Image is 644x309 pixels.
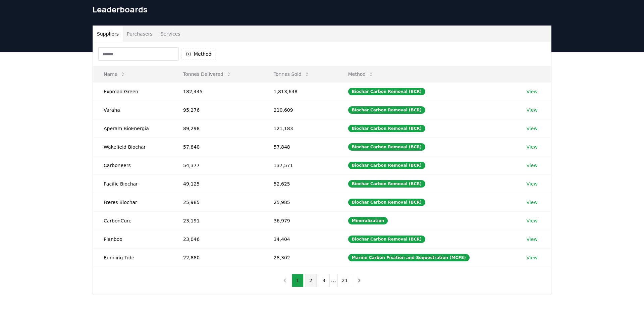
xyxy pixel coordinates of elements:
[348,217,388,224] div: Mineralization
[348,125,425,132] div: Biochar Carbon Removal (BCR)
[93,230,172,248] td: Planboo
[93,119,172,138] td: Aperam BioEnergia
[93,248,172,267] td: Running Tide
[527,181,538,187] a: View
[172,248,263,267] td: 22,880
[348,180,425,188] div: Biochar Carbon Removal (BCR)
[263,211,337,230] td: 36,979
[263,138,337,156] td: 57,848
[172,119,263,138] td: 89,298
[172,174,263,193] td: 49,125
[93,156,172,174] td: Carboneers
[93,101,172,119] td: Varaha
[93,26,123,42] button: Suppliers
[354,274,365,287] button: next page
[337,274,352,287] button: 21
[93,174,172,193] td: Pacific Biochar
[98,67,131,81] button: Name
[181,49,216,59] button: Method
[157,26,184,42] button: Services
[527,88,538,95] a: View
[172,138,263,156] td: 57,840
[172,101,263,119] td: 95,276
[305,274,317,287] button: 2
[527,254,538,261] a: View
[172,156,263,174] td: 54,377
[348,236,425,243] div: Biochar Carbon Removal (BCR)
[172,230,263,248] td: 23,046
[343,67,379,81] button: Method
[93,4,551,15] h1: Leaderboards
[527,236,538,243] a: View
[331,276,336,285] li: ...
[172,193,263,211] td: 25,985
[263,156,337,174] td: 137,571
[93,138,172,156] td: Wakefield Biochar
[268,67,315,81] button: Tonnes Sold
[527,125,538,132] a: View
[93,82,172,101] td: Exomad Green
[93,193,172,211] td: Freres Biochar
[172,211,263,230] td: 23,191
[527,199,538,206] a: View
[348,106,425,114] div: Biochar Carbon Removal (BCR)
[123,26,157,42] button: Purchasers
[178,67,237,81] button: Tonnes Delivered
[93,211,172,230] td: CarbonCure
[318,274,330,287] button: 3
[348,199,425,206] div: Biochar Carbon Removal (BCR)
[348,88,425,95] div: Biochar Carbon Removal (BCR)
[292,274,304,287] button: 1
[263,82,337,101] td: 1,813,648
[172,82,263,101] td: 182,445
[263,193,337,211] td: 25,985
[263,230,337,248] td: 34,404
[263,101,337,119] td: 210,609
[348,162,425,169] div: Biochar Carbon Removal (BCR)
[263,248,337,267] td: 28,302
[527,107,538,113] a: View
[527,162,538,169] a: View
[348,254,470,261] div: Marine Carbon Fixation and Sequestration (MCFS)
[263,174,337,193] td: 52,625
[263,119,337,138] td: 121,183
[527,217,538,224] a: View
[527,144,538,150] a: View
[348,143,425,151] div: Biochar Carbon Removal (BCR)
